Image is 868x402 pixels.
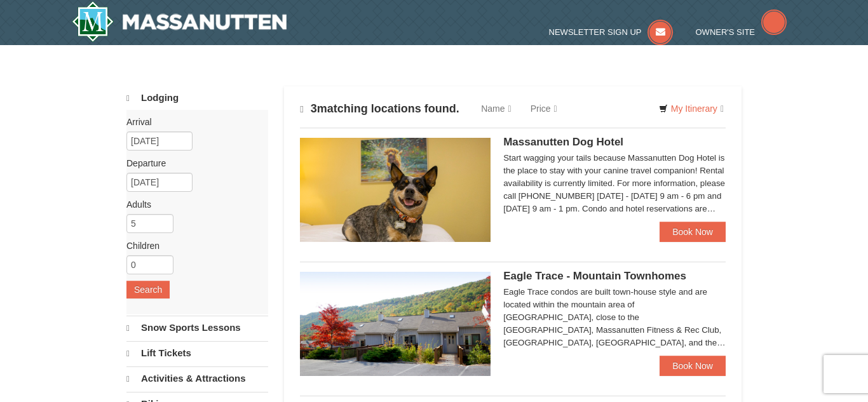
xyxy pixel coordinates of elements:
a: Name [471,96,520,121]
a: Activities & Attractions [126,366,268,391]
label: Adults [126,198,259,211]
img: 19218983-1-9b289e55.jpg [300,272,491,376]
a: Book Now [660,222,726,242]
span: Newsletter Sign Up [549,27,642,37]
button: Search [126,281,170,298]
span: Massanutten Dog Hotel [503,136,623,148]
a: Newsletter Sign Up [549,27,674,37]
h4: matching locations found. [300,102,459,116]
span: Owner's Site [696,27,756,37]
a: Owner's Site [696,27,787,37]
a: Massanutten Resort [72,1,287,42]
a: Lodging [126,86,268,110]
span: Eagle Trace - Mountain Townhomes [503,270,686,282]
span: 3 [311,102,317,115]
a: Snow Sports Lessons [126,316,268,340]
div: Start wagging your tails because Massanutten Dog Hotel is the place to stay with your canine trav... [503,152,726,215]
a: My Itinerary [651,99,732,118]
label: Arrival [126,116,259,128]
div: Eagle Trace condos are built town-house style and are located within the mountain area of [GEOGRA... [503,286,726,349]
a: Price [521,96,567,121]
a: Lift Tickets [126,341,268,365]
img: 27428181-5-81c892a3.jpg [300,138,491,242]
img: Massanutten Resort Logo [72,1,287,42]
label: Departure [126,157,259,170]
label: Children [126,239,259,252]
a: Book Now [660,356,726,376]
